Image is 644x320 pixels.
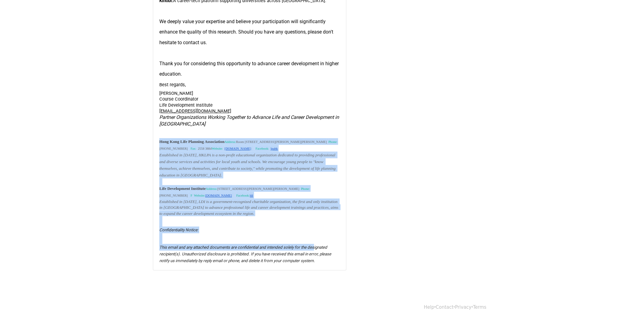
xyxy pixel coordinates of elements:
[436,304,454,310] a: Contact
[159,114,340,127] span: Partner Organizations Working Together to Advance Life and Career Development in [GEOGRAPHIC_DATA]
[328,140,338,144] span: Phone:
[159,108,231,114] a: [EMAIL_ADDRESS][DOMAIN_NAME]
[159,228,198,232] span: Confidentiality Notice:
[212,147,223,150] span: Website:
[256,147,269,150] span: Facebook:
[205,194,232,197] span: [DOMAIN_NAME]
[159,96,198,102] span: Course Coordinator
[250,192,253,198] a: ldi
[148,295,496,320] div: · · ·
[250,194,253,197] span: ldi
[159,82,186,87] span: Best regards,
[473,304,487,310] a: Terms
[194,194,205,197] span: Website:
[223,145,251,151] a: [DOMAIN_NAME]
[236,140,327,144] span: Room [STREET_ADDRESS][PERSON_NAME][PERSON_NAME]
[159,194,188,197] span: [PHONE_NUMBER]
[198,147,212,150] span: 2558 3884
[159,139,225,144] span: Hong Kong Life Planning Association
[159,153,337,177] span: Established in [DATE], HKLPA is a non-profit educational organization dedicated to providing prof...
[206,187,218,190] span: Address:
[217,187,299,190] span: [STREET_ADDRESS][PERSON_NAME][PERSON_NAME]
[159,61,340,77] span: Thank you for considering this opportunity to advance career development in higher education.
[159,186,206,191] span: Life Development Institute
[614,291,644,320] div: 聊天小工具
[159,19,334,45] span: We deeply value your expertise and believe your participation will significantly enhance the qual...
[614,291,644,320] iframe: Chat Widget
[159,199,339,215] span: Established in [DATE], LDI is a government-recognized charitable organization, the first and only...
[455,304,472,310] a: Privacy
[236,194,250,197] span: Facebook:
[159,245,332,263] span: This email and any attached documents are confidential and intended solely for the designated rec...
[271,147,278,150] span: lpahk
[269,145,278,151] a: lpahk
[424,304,434,310] a: Help
[301,187,310,190] span: Phone:
[159,102,213,108] span: Life Development Institute
[225,147,251,150] span: [DOMAIN_NAME]
[225,140,236,144] span: Address:
[159,108,231,114] span: [EMAIL_ADDRESS][DOMAIN_NAME]
[191,194,193,197] span: F
[159,147,188,150] span: [PHONE_NUMBER]
[159,91,193,96] span: [PERSON_NAME]
[205,192,232,198] a: [DOMAIN_NAME]
[191,147,196,150] span: Fax:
